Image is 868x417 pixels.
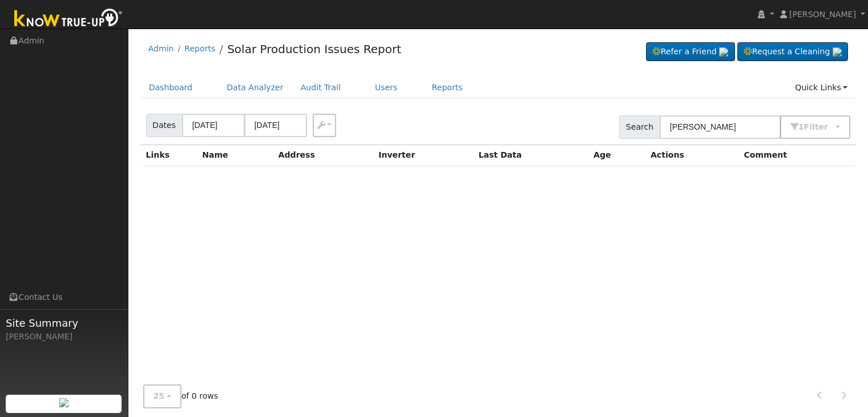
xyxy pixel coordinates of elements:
span: [PERSON_NAME] [789,10,856,19]
div: Name [202,149,270,161]
a: Solar Production Issues Report [227,42,401,56]
span: of 0 rows [143,385,219,408]
a: Reports [423,77,471,98]
img: retrieve [719,47,728,57]
span: Search [619,115,660,139]
div: Address [278,149,371,161]
span: Site Summary [6,315,122,331]
div: [PERSON_NAME] [6,331,122,343]
div: Age [594,149,643,161]
div: Inverter [378,149,470,161]
a: Users [366,77,406,98]
img: retrieve [833,47,842,57]
img: Know True-Up [9,6,128,32]
a: Data Analyzer [218,77,292,98]
div: Comment [744,149,850,161]
input: Search Users [660,115,781,139]
button: 25 [143,385,181,408]
span: Dates [146,114,183,137]
button: 1Filter [780,115,851,139]
a: Reports [184,44,215,53]
a: Admin [148,44,174,53]
a: Audit Trail [292,77,349,98]
img: retrieve [59,398,68,407]
div: Actions [651,149,736,161]
a: Refer a Friend [646,42,735,62]
span: Filter [804,122,834,131]
a: Quick Links [786,77,856,98]
a: Dashboard [140,77,201,98]
a: Request a Cleaning [737,42,848,62]
div: Last Data [478,149,586,161]
div: Links [146,149,194,161]
span: 25 [154,392,165,401]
